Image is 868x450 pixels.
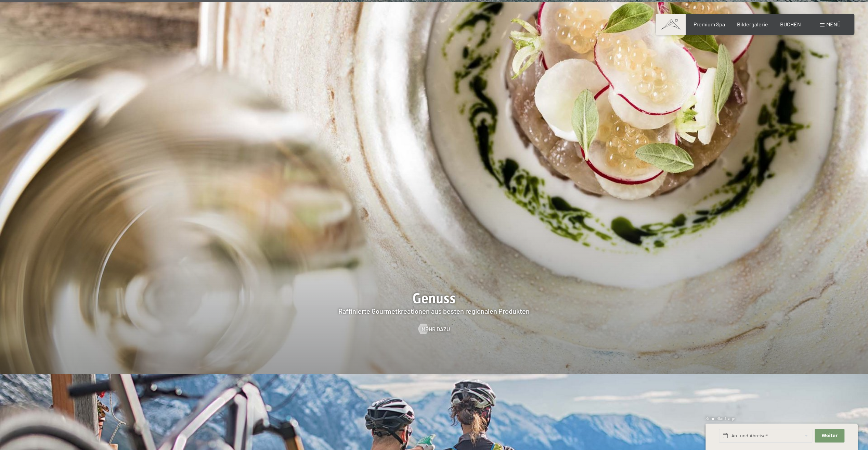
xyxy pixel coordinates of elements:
[821,433,838,439] span: Weiter
[780,21,801,27] a: BUCHEN
[422,325,450,333] span: Mehr dazu
[705,416,735,421] span: Schnellanfrage
[418,325,450,333] a: Mehr dazu
[737,21,768,27] a: Bildergalerie
[826,21,841,27] span: Menü
[815,429,844,443] button: Weiter
[693,21,725,27] a: Premium Spa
